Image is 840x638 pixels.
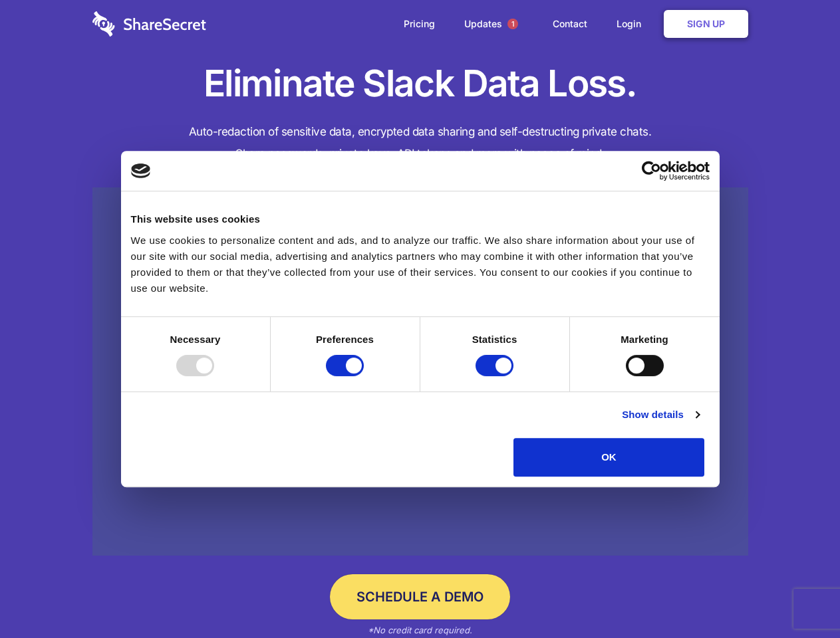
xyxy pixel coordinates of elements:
div: This website uses cookies [131,211,710,227]
strong: Marketing [621,334,668,345]
a: Usercentrics Cookiebot - opens in a new window [593,161,710,181]
a: Schedule a Demo [330,574,510,619]
span: 1 [507,19,518,29]
a: Pricing [390,3,448,45]
a: Contact [539,3,601,45]
h4: Auto-redaction of sensitive data, encrypted data sharing and self-destructing private chats. Shar... [92,121,748,165]
div: We use cookies to personalize content and ads, and to analyze our traffic. We also share informat... [131,233,710,296]
img: logo-wordmark-white-trans-d4663122ce5f474addd5e946df7df03e33cb6a1c49d2221995e7729f52c070b2.svg [92,11,206,37]
em: *No credit card required. [368,625,472,635]
a: Sign Up [664,10,748,38]
button: OK [513,438,704,477]
a: Login [603,3,661,45]
a: Wistia video thumbnail [92,187,748,556]
strong: Necessary [170,334,221,345]
strong: Statistics [472,334,517,345]
strong: Preferences [316,334,374,345]
a: Show details [622,407,699,423]
img: logo [131,163,151,178]
h1: Eliminate Slack Data Loss. [92,60,748,108]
